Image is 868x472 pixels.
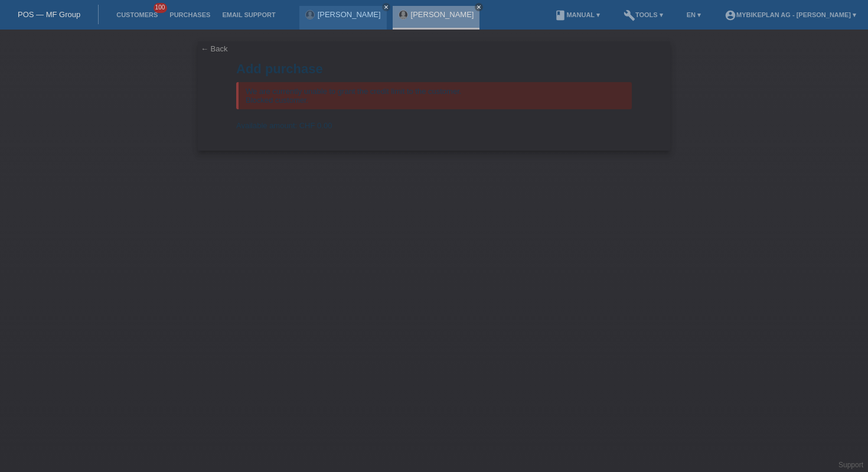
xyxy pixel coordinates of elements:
[110,11,164,18] a: Customers
[236,121,297,130] span: Available amount:
[549,11,606,18] a: bookManual ▾
[554,9,566,21] i: book
[838,461,863,469] a: Support
[382,3,390,11] a: close
[725,9,736,21] i: account_circle
[681,11,707,18] a: EN ▾
[618,11,669,18] a: buildTools ▾
[164,11,216,18] a: Purchases
[18,10,80,19] a: POS — MF Group
[476,4,482,10] i: close
[318,10,381,19] a: [PERSON_NAME]
[411,10,474,19] a: [PERSON_NAME]
[236,61,632,76] h1: Add purchase
[236,82,632,109] div: We are currently unable to grant the credit limit to the customer. Blocked customer.
[383,4,389,10] i: close
[719,11,862,18] a: account_circleMybikeplan AG - [PERSON_NAME] ▾
[154,3,168,13] span: 100
[201,44,228,53] a: ← Back
[216,11,281,18] a: Email Support
[624,9,635,21] i: build
[299,121,332,130] span: CHF 0.00
[475,3,483,11] a: close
